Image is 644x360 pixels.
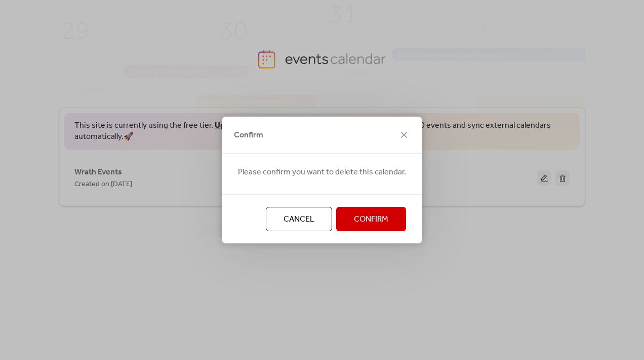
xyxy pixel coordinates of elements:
[354,213,388,226] span: Confirm
[336,207,406,231] button: Confirm
[234,129,263,141] span: Confirm
[266,207,332,231] button: Cancel
[284,213,314,226] span: Cancel
[238,166,406,178] span: Please confirm you want to delete this calendar.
